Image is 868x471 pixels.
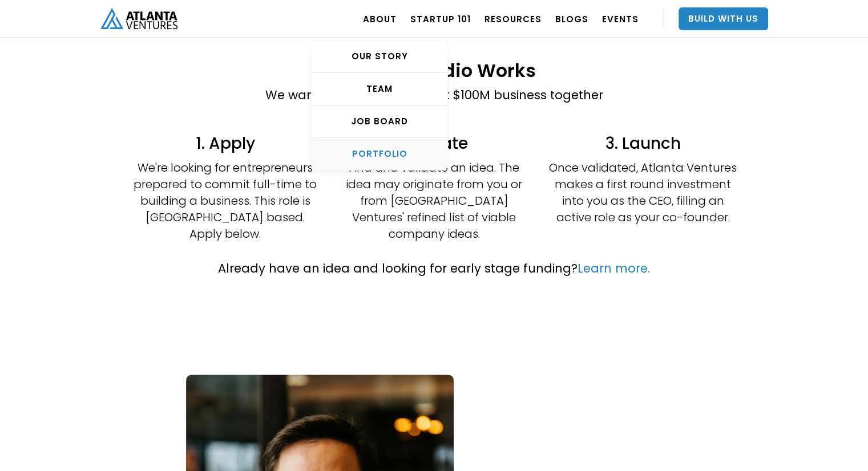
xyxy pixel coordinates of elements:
a: OUR STORY [312,40,447,73]
div: TEAM [312,83,447,95]
p: We want to co-found the next $100M business together [265,86,603,104]
a: Startup 101 [410,3,471,35]
a: BLOGS [555,3,588,35]
h4: 1. Apply [131,133,320,154]
a: Learn more. [578,260,650,277]
a: Build With Us [679,7,768,30]
div: PORTFOLIO [312,148,447,160]
h2: How the Studio Works [265,60,603,80]
a: RESOURCES [485,3,542,35]
a: EVENTS [602,3,639,35]
p: Find and validate an idea. The idea may originate from you or from [GEOGRAPHIC_DATA] Ventures' re... [340,160,528,242]
a: Job Board [312,105,447,138]
h4: 3. Launch [549,133,737,154]
a: TEAM [312,73,447,105]
p: We're looking for entrepreneurs prepared to commit full-time to building a business. This role is... [131,160,320,242]
a: ABOUT [363,3,397,35]
a: PORTFOLIO [312,138,447,170]
div: OUR STORY [312,51,447,62]
div: Job Board [312,116,447,127]
p: Once validated, Atlanta Ventures makes a first round investment into you as the CEO, filling an a... [549,160,737,226]
p: Already have an idea and looking for early stage funding? [218,259,650,278]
